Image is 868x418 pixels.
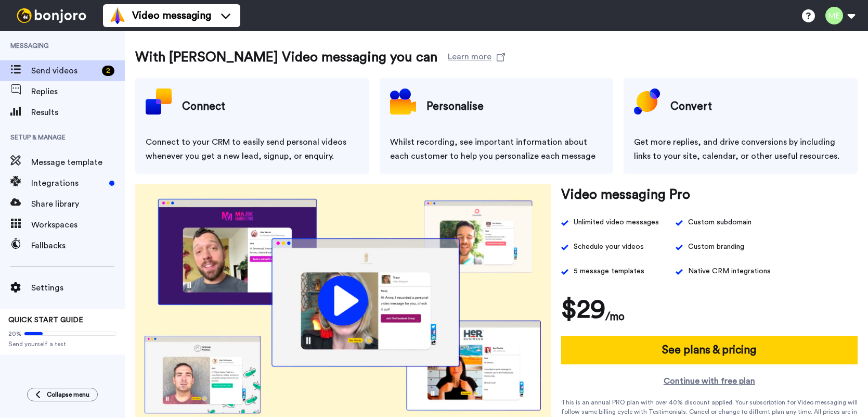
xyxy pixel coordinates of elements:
img: bj-logo-header-white.svg [12,8,90,23]
span: Replies [31,85,125,98]
div: 2 [102,66,114,76]
h3: With [PERSON_NAME] Video messaging you can [135,47,437,68]
h3: Video messaging Pro [561,184,690,205]
h4: Connect [182,94,225,120]
div: Learn more [448,50,491,60]
span: Custom branding [688,240,744,254]
span: QUICK START GUIDE [8,316,83,324]
span: Schedule your videos [574,240,644,254]
div: Unlimited video messages [574,216,659,230]
span: Video messaging [132,8,211,23]
span: Send yourself a test [8,340,116,348]
a: Learn more [448,47,505,68]
div: Custom subdomain [688,216,752,230]
span: Results [31,106,125,119]
div: Get more replies, and drive conversions by including links to your site, calendar, or other usefu... [634,135,847,163]
div: Whilst recording, see important information about each customer to help you personalize each message [390,135,603,163]
h4: See plans & pricing [662,341,756,359]
img: vm-color.svg [109,7,126,24]
div: Connect to your CRM to easily send personal videos whenever you get a new lead, signup, or enquiry. [146,135,359,163]
h4: /mo [605,308,625,325]
a: Continue with free plan [561,375,858,387]
h4: Convert [670,94,712,120]
span: 20% [8,330,22,338]
span: Settings [31,282,125,294]
span: 5 message templates [574,264,644,278]
span: Workspaces [31,219,125,231]
span: Send videos [31,65,98,77]
span: Fallbacks [31,239,125,252]
h1: $29 [561,294,605,325]
span: Integrations [31,177,105,189]
span: Collapse menu [47,390,89,399]
button: Collapse menu [27,388,98,401]
h4: Personalise [426,94,484,120]
span: Native CRM integrations [688,264,771,278]
span: Share library [31,198,125,210]
span: Message template [31,156,125,169]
